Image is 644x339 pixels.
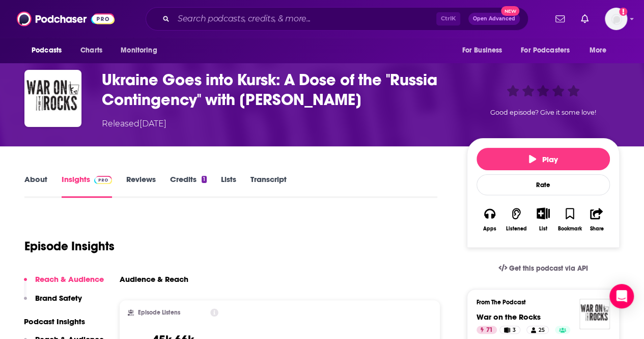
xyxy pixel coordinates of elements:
a: Credits1 [170,174,207,198]
button: Listened [503,201,529,238]
button: Show profile menu [605,8,627,30]
h3: Audience & Reach [120,274,188,284]
a: About [24,174,47,198]
a: Get this podcast via API [490,256,596,281]
div: Released [DATE] [102,118,166,130]
button: open menu [455,41,515,60]
a: War on the Rocks [477,312,541,322]
p: Brand Safety [35,293,82,303]
span: Podcasts [32,43,62,58]
h3: Ukraine Goes into Kursk: A Dose of the "Russia Contingency" with Michael Kofman [102,70,451,110]
button: open menu [114,41,170,60]
img: War on the Rocks [579,299,610,329]
a: Show notifications dropdown [551,10,569,28]
div: Share [590,226,603,232]
span: Open Advanced [473,16,515,21]
a: Charts [74,41,108,60]
img: Podchaser Pro [94,176,112,184]
div: Open Intercom Messenger [609,284,634,308]
span: More [590,43,607,58]
div: 1 [202,176,207,183]
img: Podchaser - Follow, Share and Rate Podcasts [17,9,115,29]
img: Ukraine Goes into Kursk: A Dose of the "Russia Contingency" with Michael Kofman [24,70,81,127]
span: Ctrl K [436,12,460,25]
a: Lists [221,174,236,198]
span: Charts [80,43,102,58]
a: Reviews [126,174,156,198]
div: Rate [477,174,610,195]
button: open menu [24,41,75,60]
div: Listened [506,226,527,232]
span: Play [529,154,558,164]
button: open menu [514,41,584,60]
button: Apps [477,201,503,238]
button: Share [583,201,610,238]
h1: Episode Insights [24,239,115,254]
p: Reach & Audience [35,274,104,284]
button: open menu [582,41,620,60]
span: For Podcasters [521,43,570,58]
p: Podcast Insights [24,317,104,326]
span: Logged in as ClarissaGuerrero [605,8,627,30]
svg: Add a profile image [619,8,627,16]
span: 25 [538,325,544,335]
button: Open AdvancedNew [468,13,520,25]
span: 3 [513,325,516,335]
h2: Episode Listens [138,309,180,316]
button: Bookmark [556,201,583,238]
span: Good episode? Give it some love! [490,109,596,116]
button: Show More Button [533,207,553,219]
button: Reach & Audience [24,274,104,293]
div: Bookmark [558,226,582,232]
span: 71 [486,325,493,335]
h3: From The Podcast [477,299,602,306]
a: 3 [499,326,520,334]
a: Transcript [250,174,287,198]
span: For Business [462,43,502,58]
a: Show notifications dropdown [577,10,593,28]
img: User Profile [605,8,627,30]
div: Show More ButtonList [530,201,556,238]
div: List [539,225,547,232]
a: 71 [477,326,497,334]
span: Monitoring [121,43,157,58]
div: Apps [483,226,496,232]
div: Search podcasts, credits, & more... [146,7,528,31]
a: InsightsPodchaser Pro [62,174,112,198]
span: Get this podcast via API [509,264,588,273]
a: 25 [526,326,549,334]
input: Search podcasts, credits, & more... [174,11,436,27]
button: Brand Safety [24,293,82,312]
span: New [501,6,519,16]
button: Play [477,148,610,170]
